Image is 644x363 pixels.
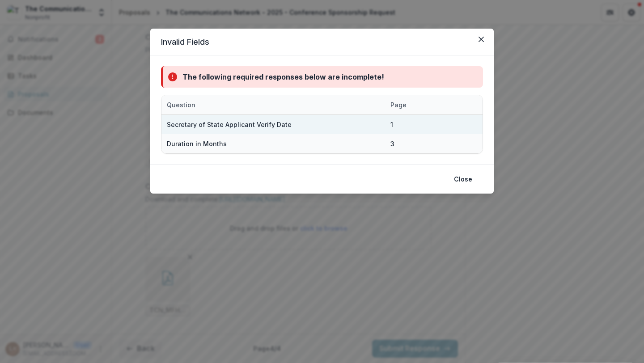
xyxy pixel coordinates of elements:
div: 1 [390,120,393,129]
button: Close [449,172,478,186]
div: Question [161,95,385,114]
div: Duration in Months [167,139,227,148]
div: Page [385,95,430,114]
div: 3 [390,139,394,148]
div: Page [385,100,412,110]
div: Secretary of State Applicant Verify Date [167,120,292,129]
div: The following required responses below are incomplete! [182,72,384,82]
div: Question [161,100,201,110]
button: Close [474,32,488,46]
header: Invalid Fields [150,29,494,55]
